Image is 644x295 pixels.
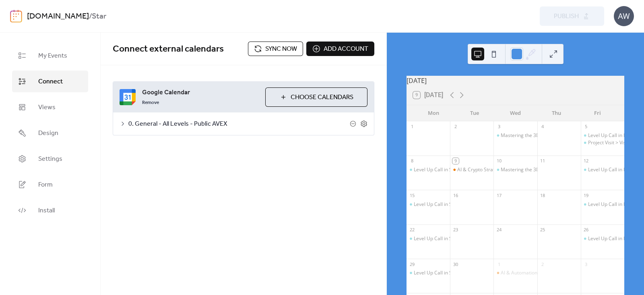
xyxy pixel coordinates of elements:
[450,166,493,173] div: AI & Crypto Strategies for Real Estate Pros
[409,192,415,198] div: 15
[407,270,450,276] div: Level Up Call in Spanish
[128,119,350,129] span: 0. General - All Levels - Public AVEX
[38,206,55,216] span: Install
[12,199,88,221] a: Install
[10,10,22,23] img: logo
[452,227,458,233] div: 23
[452,158,458,164] div: 9
[583,227,589,233] div: 26
[496,227,502,233] div: 24
[38,51,67,61] span: My Events
[577,105,618,121] div: Fri
[493,270,537,276] div: AI & Automation in Real Estate: Tools for Modern Agents
[89,9,92,24] b: /
[92,9,106,24] b: Star
[581,132,624,139] div: Level Up Call in English
[113,40,224,58] span: Connect external calendars
[581,166,624,173] div: Level Up Call in English
[540,227,546,233] div: 25
[407,166,450,173] div: Level Up Call in Spanish
[496,124,502,130] div: 3
[614,6,634,26] div: AW
[413,105,454,121] div: Mon
[409,261,415,267] div: 29
[142,88,259,98] span: Google Calendar
[409,124,415,130] div: 1
[588,201,640,208] div: Level Up Call in English
[588,166,640,173] div: Level Up Call in English
[414,235,467,242] div: Level Up Call in Spanish
[452,124,458,130] div: 2
[265,44,297,54] span: Sync now
[12,45,88,66] a: My Events
[38,129,58,138] span: Design
[581,201,624,208] div: Level Up Call in English
[452,192,458,198] div: 16
[12,71,88,92] a: Connect
[248,42,303,56] button: Sync now
[409,227,415,233] div: 22
[493,132,537,139] div: Mastering the 3D Area Analyzer: Smarter Insights, Better Deals in English
[457,166,552,173] div: AI & Crypto Strategies for Real Estate Pros
[265,87,367,107] button: Choose Calendars
[588,132,640,139] div: Level Up Call in English
[588,235,640,242] div: Level Up Call in English
[581,139,624,146] div: Project Visit > Visions Resort & Spa
[414,201,467,208] div: Level Up Call in Spanish
[414,166,467,173] div: Level Up Call in Spanish
[291,93,353,102] span: Choose Calendars
[583,124,589,130] div: 5
[496,192,502,198] div: 17
[583,192,589,198] div: 19
[501,270,627,276] div: AI & Automation in Real Estate: Tools for Modern Agents
[496,261,502,267] div: 1
[454,105,495,121] div: Tue
[581,235,624,242] div: Level Up Call in English
[407,235,450,242] div: Level Up Call in Spanish
[12,122,88,144] a: Design
[536,105,577,121] div: Thu
[583,261,589,267] div: 3
[496,158,502,164] div: 10
[540,192,546,198] div: 18
[452,261,458,267] div: 30
[12,174,88,195] a: Form
[409,158,415,164] div: 8
[142,100,159,106] span: Remove
[583,158,589,164] div: 12
[540,124,546,130] div: 4
[12,148,88,170] a: Settings
[120,89,136,105] img: google
[306,42,374,56] button: Add account
[495,105,536,121] div: Wed
[414,270,467,276] div: Level Up Call in Spanish
[38,77,63,87] span: Connect
[38,103,56,112] span: Views
[27,9,89,24] a: [DOMAIN_NAME]
[407,201,450,208] div: Level Up Call in Spanish
[540,158,546,164] div: 11
[38,180,53,190] span: Form
[324,44,368,54] span: Add account
[540,261,546,267] div: 2
[407,76,624,85] div: [DATE]
[38,154,62,164] span: Settings
[493,166,537,173] div: Mastering the 3D Area Analyzer: Smarter Insights, Better Deals in Spanish
[12,96,88,118] a: Views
